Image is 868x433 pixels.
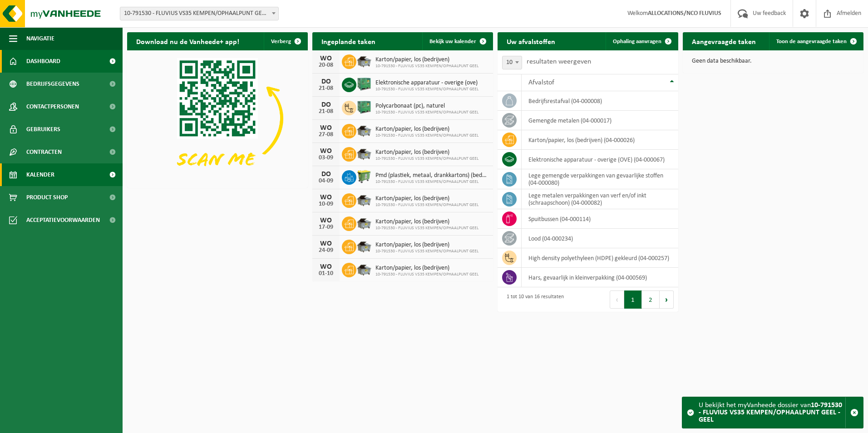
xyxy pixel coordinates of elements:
[317,263,335,271] div: WO
[356,76,372,92] img: PB-HB-1400-HPE-GN-01
[522,91,678,111] td: bedrijfsrestafval (04-000008)
[26,163,54,186] span: Kalender
[522,130,678,150] td: karton/papier, los (bedrijven) (04-000026)
[375,218,478,226] span: Karton/papier, los (bedrijven)
[317,201,335,207] div: 10-09
[528,79,554,86] span: Afvalstof
[317,78,335,85] div: DO
[502,56,522,69] span: 10
[317,224,335,231] div: 17-09
[522,169,678,189] td: lege gemengde verpakkingen van gevaarlijke stoffen (04-000080)
[375,79,478,87] span: Elektronische apparatuur - overige (ove)
[317,85,335,92] div: 21-08
[26,141,62,163] span: Contracten
[375,110,478,115] span: 10-791530 - FLUVIUS VS35 KEMPEN/OPHAALPUNT GEEL
[375,265,478,272] span: Karton/papier, los (bedrijven)
[769,32,863,50] a: Toon de aangevraagde taken
[317,124,335,132] div: WO
[375,272,478,277] span: 10-791530 - FLUVIUS VS35 KEMPEN/OPHAALPUNT GEEL
[375,202,478,208] span: 10-791530 - FLUVIUS VS35 KEMPEN/OPHAALPUNT GEEL
[522,229,678,248] td: lood (04-000234)
[120,7,278,20] span: 10-791530 - FLUVIUS VS35 KEMPEN/OPHAALPUNT GEEL - GEEL
[375,179,488,185] span: 10-791530 - FLUVIUS VS35 KEMPEN/OPHAALPUNT GEEL
[375,133,478,138] span: 10-791530 - FLUVIUS VS35 KEMPEN/OPHAALPUNT GEEL
[375,64,478,69] span: 10-791530 - FLUVIUS VS35 KEMPEN/OPHAALPUNT GEEL
[356,99,372,115] img: PB-HB-1400-HPE-GN-01
[527,58,591,65] label: resultaten weergeven
[375,149,478,156] span: Karton/papier, los (bedrijven)
[356,169,372,184] img: WB-0660-HPE-GN-50
[642,290,660,309] button: 2
[264,32,307,50] button: Verberg
[375,172,488,179] span: Pmd (plastiek, metaal, drankkartons) (bedrijven)
[317,217,335,224] div: WO
[648,10,721,17] strong: ALLOCATIONS/NCO FLUVIUS
[317,171,335,178] div: DO
[522,248,678,268] td: high density polyethyleen (HDPE) gekleurd (04-000257)
[317,271,335,277] div: 01-10
[522,150,678,169] td: elektronische apparatuur - overige (OVE) (04-000067)
[271,39,291,44] span: Verberg
[317,62,335,69] div: 20-08
[356,123,372,138] img: WB-5000-GAL-GY-01
[502,290,564,310] div: 1 tot 10 van 16 resultaten
[127,50,308,186] img: Download de VHEPlus App
[375,126,478,133] span: Karton/papier, los (bedrijven)
[26,27,54,50] span: Navigatie
[317,240,335,247] div: WO
[660,290,674,309] button: Next
[776,39,847,44] span: Toon de aangevraagde taken
[692,58,854,64] p: Geen data beschikbaar.
[317,108,335,115] div: 21-08
[699,397,845,428] div: U bekijkt het myVanheede dossier van
[683,32,765,50] h2: Aangevraagde taken
[375,195,478,202] span: Karton/papier, los (bedrijven)
[498,32,564,50] h2: Uw afvalstoffen
[317,178,335,184] div: 04-09
[26,50,60,73] span: Dashboard
[317,155,335,161] div: 03-09
[356,261,372,277] img: WB-5000-GAL-GY-01
[613,39,661,44] span: Ophaling aanvragen
[356,192,372,207] img: WB-5000-GAL-GY-01
[375,249,478,254] span: 10-791530 - FLUVIUS VS35 KEMPEN/OPHAALPUNT GEEL
[375,87,478,92] span: 10-791530 - FLUVIUS VS35 KEMPEN/OPHAALPUNT GEEL
[356,146,372,161] img: WB-5000-GAL-GY-01
[356,238,372,254] img: WB-5000-GAL-GY-01
[26,95,79,118] span: Contactpersonen
[422,32,492,50] a: Bekijk uw kalender
[26,118,60,141] span: Gebruikers
[503,56,522,69] span: 10
[317,194,335,201] div: WO
[317,148,335,155] div: WO
[375,56,478,64] span: Karton/papier, los (bedrijven)
[317,55,335,62] div: WO
[317,247,335,254] div: 24-09
[624,290,642,309] button: 1
[312,32,385,50] h2: Ingeplande taken
[375,103,478,110] span: Polycarbonaat (pc), naturel
[522,111,678,130] td: gemengde metalen (04-000017)
[375,226,478,231] span: 10-791530 - FLUVIUS VS35 KEMPEN/OPHAALPUNT GEEL
[375,241,478,249] span: Karton/papier, los (bedrijven)
[26,209,100,231] span: Acceptatievoorwaarden
[127,32,248,50] h2: Download nu de Vanheede+ app!
[522,189,678,209] td: lege metalen verpakkingen van verf en/of inkt (schraapschoon) (04-000082)
[522,209,678,229] td: spuitbussen (04-000114)
[606,32,677,50] a: Ophaling aanvragen
[375,156,478,162] span: 10-791530 - FLUVIUS VS35 KEMPEN/OPHAALPUNT GEEL
[356,53,372,69] img: WB-5000-GAL-GY-01
[699,402,842,423] strong: 10-791530 - FLUVIUS VS35 KEMPEN/OPHAALPUNT GEEL - GEEL
[356,215,372,231] img: WB-5000-GAL-GY-01
[120,7,279,20] span: 10-791530 - FLUVIUS VS35 KEMPEN/OPHAALPUNT GEEL - GEEL
[610,290,624,309] button: Previous
[317,132,335,138] div: 27-08
[522,268,678,287] td: hars, gevaarlijk in kleinverpakking (04-000569)
[429,39,476,44] span: Bekijk uw kalender
[26,186,68,209] span: Product Shop
[26,73,79,95] span: Bedrijfsgegevens
[317,101,335,108] div: DO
